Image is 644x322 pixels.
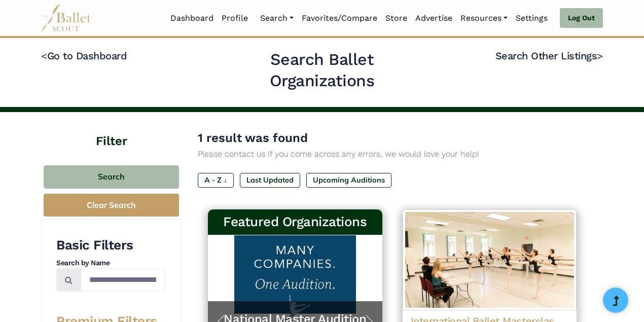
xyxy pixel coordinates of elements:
[41,112,182,150] h4: Filter
[56,258,165,268] h4: Search by Name
[560,8,603,28] a: Log Out
[597,49,603,62] code: >
[41,50,127,62] a: <Go to Dashboard
[198,131,308,145] span: 1 result was found
[403,209,577,310] img: Logo
[240,173,300,187] label: Last Updated
[166,8,218,29] a: Dashboard
[306,173,391,187] label: Upcoming Auditions
[41,49,47,62] code: <
[216,213,374,231] h3: Featured Organizations
[495,50,603,62] a: Search Other Listings>
[198,173,234,187] label: A - Z ↓
[411,8,456,29] a: Advertise
[44,165,179,189] button: Search
[198,148,587,161] p: Please contact us if you come across any errors, we would love your help!
[381,8,411,29] a: Store
[81,268,165,292] input: Search by names...
[220,49,425,91] h2: Search Ballet Organizations
[56,237,165,254] h3: Basic Filters
[218,8,252,29] a: Profile
[44,194,179,217] button: Clear Search
[512,8,552,29] a: Settings
[298,8,381,29] a: Favorites/Compare
[456,8,512,29] a: Resources
[256,8,298,29] a: Search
